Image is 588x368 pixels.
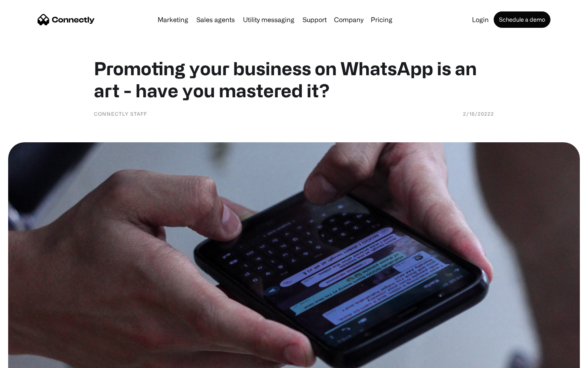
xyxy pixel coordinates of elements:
a: Sales agents [193,16,238,23]
h1: Promoting your business on WhatsApp is an art - have you mastered it? [94,57,494,101]
div: Company [334,14,363,25]
a: Pricing [367,16,396,23]
a: Utility messaging [240,16,298,23]
a: Support [299,16,330,23]
ul: Language list [16,354,49,365]
a: Login [469,16,492,23]
a: Marketing [154,16,192,23]
div: 2/16/20222 [463,110,494,118]
div: Connectly Staff [94,110,147,118]
aside: Language selected: English [8,354,49,365]
a: Schedule a demo [494,11,550,28]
